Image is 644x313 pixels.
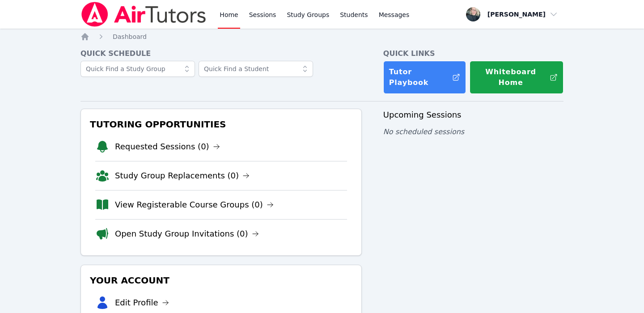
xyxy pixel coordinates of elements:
h3: Tutoring Opportunities [88,116,354,132]
img: Air Tutors [80,2,207,27]
h4: Quick Links [383,48,563,59]
span: No scheduled sessions [383,127,464,136]
a: Requested Sessions (0) [115,140,220,153]
button: Whiteboard Home [470,61,563,94]
a: Dashboard [113,32,147,41]
input: Quick Find a Study Group [80,61,195,77]
h3: Your Account [88,272,354,288]
input: Quick Find a Student [199,61,313,77]
a: Open Study Group Invitations (0) [115,228,259,240]
a: Tutor Playbook [383,61,466,94]
nav: Breadcrumb [80,32,563,41]
span: Messages [379,10,410,19]
h3: Upcoming Sessions [383,109,563,121]
a: Study Group Replacements (0) [115,169,250,182]
span: Dashboard [113,33,147,40]
a: Edit Profile [115,296,169,309]
a: View Registerable Course Groups (0) [115,199,274,211]
h4: Quick Schedule [80,48,362,59]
